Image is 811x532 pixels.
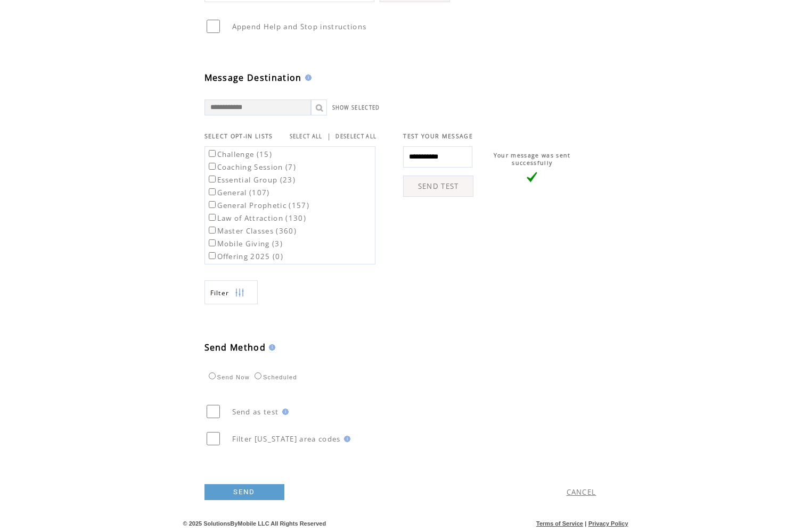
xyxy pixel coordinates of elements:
span: Filter [US_STATE] area codes [232,434,341,444]
input: General (107) [209,188,216,195]
input: Send Now [209,372,216,379]
input: Master Classes (360) [209,227,216,234]
img: vLarge.png [527,172,537,182]
label: Challenge (15) [207,149,273,159]
input: Law of Attraction (130) [209,214,216,221]
label: Offering 2025 (0) [207,252,284,261]
span: Send Method [204,342,266,353]
a: Privacy Policy [588,520,628,527]
img: help.gif [302,74,312,81]
input: General Prophetic (157) [209,201,216,208]
input: Offering 2025 (0) [209,252,216,259]
span: Message Destination [204,72,302,84]
input: Coaching Session (7) [209,163,216,170]
label: Scheduled [252,374,297,380]
a: SEND TEST [403,176,473,197]
img: filters.png [235,281,244,305]
label: Master Classes (360) [207,226,297,236]
label: Send Now [206,374,250,380]
span: | [585,520,586,527]
span: TEST YOUR MESSAGE [403,132,473,140]
input: Challenge (15) [209,150,216,157]
a: SELECT ALL [290,133,323,140]
input: Essential Group (23) [209,176,216,182]
a: CANCEL [567,487,596,497]
a: Terms of Service [536,520,583,527]
label: Essential Group (23) [207,175,296,185]
span: Send as test [232,407,279,417]
a: SHOW SELECTED [332,104,380,111]
img: help.gif [266,344,275,351]
label: Coaching Session (7) [207,162,297,172]
span: Append Help and Stop instructions [232,22,367,31]
span: SELECT OPT-IN LISTS [204,132,273,140]
span: | [327,131,331,141]
img: help.gif [279,409,289,415]
img: help.gif [341,436,350,442]
a: DESELECT ALL [335,133,376,140]
label: Mobile Giving (3) [207,239,283,248]
span: © 2025 SolutionsByMobile LLC All Rights Reserved [183,520,326,527]
input: Scheduled [255,372,261,379]
a: SEND [204,484,284,500]
input: Mobile Giving (3) [209,239,216,246]
span: Show filters [210,288,230,297]
label: Law of Attraction (130) [207,213,307,223]
label: General Prophetic (157) [207,201,310,210]
span: Your message was sent successfully [494,152,571,167]
label: General (107) [207,188,270,197]
a: Filter [204,280,258,304]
